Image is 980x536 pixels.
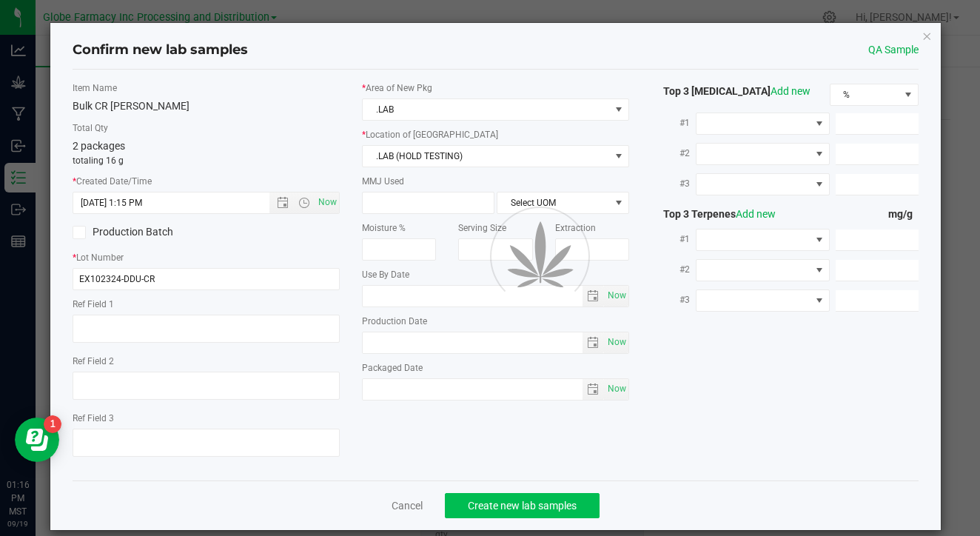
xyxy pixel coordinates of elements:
[605,332,630,353] span: Set Current date
[363,99,610,120] span: .LAB
[44,415,61,433] iframe: Resource center unread badge
[651,256,696,283] label: #2
[362,221,436,235] label: Moisture %
[315,192,340,213] span: Set Current date
[270,197,295,209] span: Open the date view
[292,197,317,209] span: Open the time view
[73,175,340,188] label: Created Date/Time
[73,355,340,368] label: Ref Field 2
[445,493,600,518] button: Create new lab samples
[696,259,830,281] span: NO DATA FOUND
[73,224,195,240] label: Production Batch
[362,128,629,141] label: Location of [GEOGRAPHIC_DATA]
[73,98,340,114] div: Bulk CR [PERSON_NAME]
[468,500,577,512] span: Create new lab samples
[363,146,610,167] span: .LAB (HOLD TESTING)
[555,221,629,235] label: Extraction
[583,332,604,353] span: select
[73,412,340,425] label: Ref Field 3
[604,332,628,353] span: select
[497,192,610,213] span: Select UOM
[736,208,776,220] a: Add new
[392,498,423,513] a: Cancel
[696,143,830,165] span: NO DATA FOUND
[362,315,629,328] label: Production Date
[73,140,125,152] span: 2 packages
[15,418,59,462] iframe: Resource center
[362,175,629,188] label: MMJ Used
[868,42,919,58] span: QA Sample
[771,85,810,97] a: Add new
[583,379,604,400] span: select
[605,378,630,400] span: Set Current date
[73,251,340,264] label: Lot Number
[605,285,630,306] span: Set Current date
[651,110,696,136] label: #1
[362,81,629,95] label: Area of New Pkg
[362,361,629,375] label: Packaged Date
[73,81,340,95] label: Item Name
[651,208,776,220] span: Top 3 Terpenes
[651,85,810,97] span: Top 3 [MEDICAL_DATA]
[73,121,340,135] label: Total Qty
[651,287,696,313] label: #3
[651,226,696,252] label: #1
[888,208,919,220] span: mg/g
[830,84,899,105] span: %
[73,154,340,167] p: totaling 16 g
[696,113,830,135] span: NO DATA FOUND
[73,41,248,60] h4: Confirm new lab samples
[583,286,604,306] span: select
[73,298,340,311] label: Ref Field 1
[362,268,629,281] label: Use By Date
[458,221,532,235] label: Serving Size
[651,140,696,167] label: #2
[604,379,628,400] span: select
[651,170,696,197] label: #3
[696,173,830,195] span: NO DATA FOUND
[696,229,830,251] span: NO DATA FOUND
[696,289,830,312] span: NO DATA FOUND
[604,286,628,306] span: select
[610,146,628,167] span: select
